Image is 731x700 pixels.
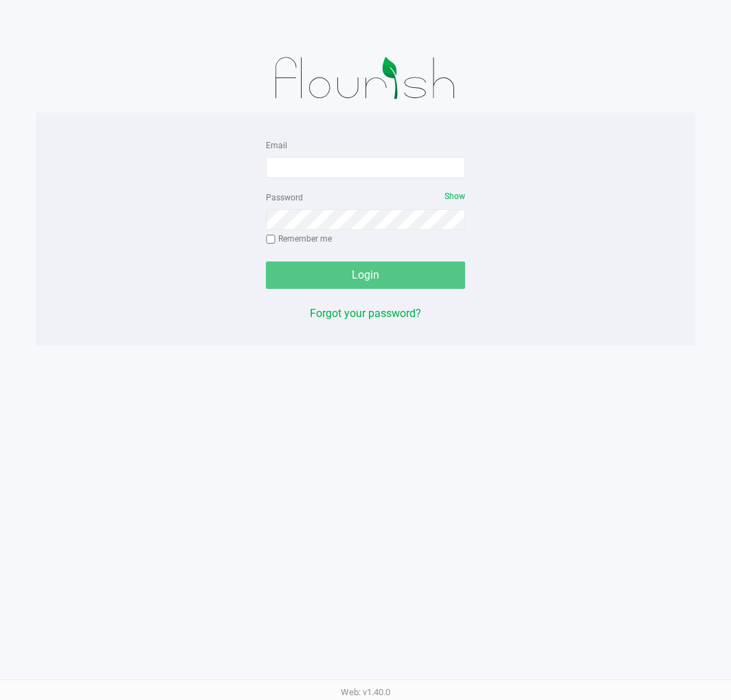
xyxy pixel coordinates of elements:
[445,191,465,201] span: Show
[266,235,275,244] input: Remember me
[266,191,303,204] label: Password
[266,139,287,152] label: Email
[310,305,421,322] button: Forgot your password?
[341,687,390,697] span: Web: v1.40.0
[266,233,332,245] label: Remember me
